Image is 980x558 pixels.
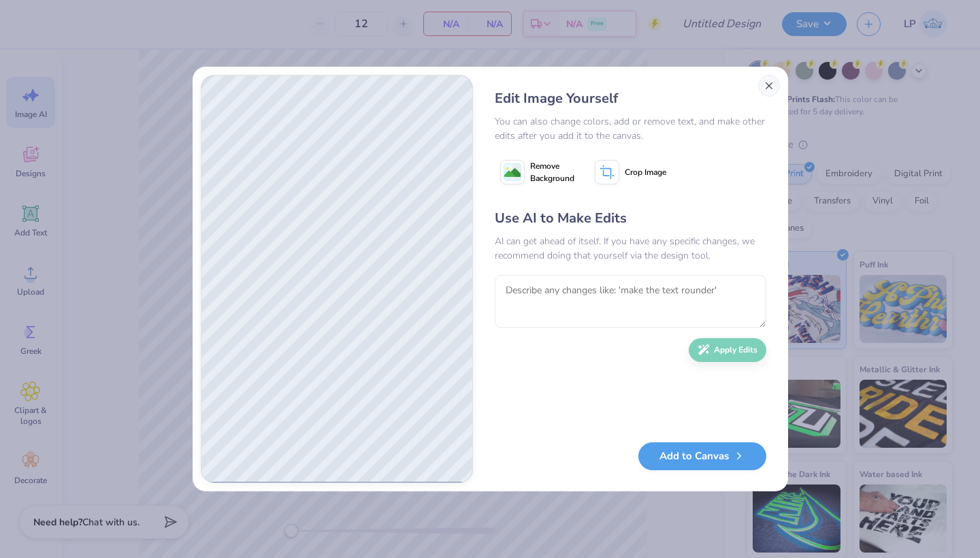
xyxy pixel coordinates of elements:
[625,166,666,178] span: Crop Image
[530,160,574,184] span: Remove Background
[495,234,766,263] div: AI can get ahead of itself. If you have any specific changes, we recommend doing that yourself vi...
[589,155,674,189] button: Crop Image
[495,208,766,229] div: Use AI to Make Edits
[638,442,766,470] button: Add to Canvas
[495,114,766,143] div: You can also change colors, add or remove text, and make other edits after you add it to the canvas.
[495,88,766,109] div: Edit Image Yourself
[495,155,580,189] button: Remove Background
[758,75,780,97] button: Close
